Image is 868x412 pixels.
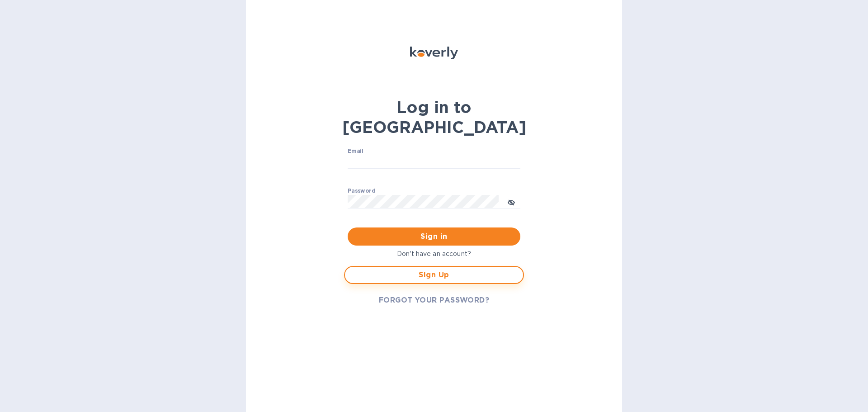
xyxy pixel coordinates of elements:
button: Sign Up [344,266,524,284]
button: Sign in [348,227,520,246]
img: Koverly [410,47,458,59]
span: FORGOT YOUR PASSWORD? [379,295,490,306]
b: Log in to [GEOGRAPHIC_DATA] [342,97,526,137]
button: toggle password visibility [502,193,520,211]
p: Don't have an account? [344,249,524,259]
label: Password [348,188,375,194]
button: FORGOT YOUR PASSWORD? [372,291,497,309]
span: Sign in [355,231,513,242]
span: Sign Up [352,270,516,280]
label: Email [348,149,363,154]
